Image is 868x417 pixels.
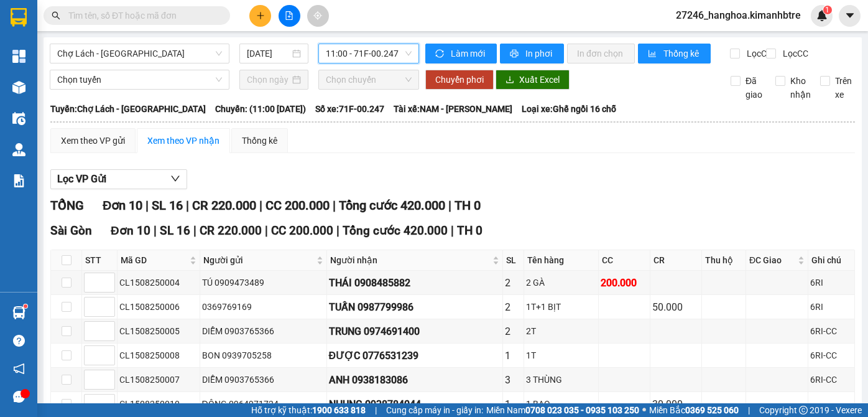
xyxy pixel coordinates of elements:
span: printer [510,49,520,59]
span: Đơn 10 [103,198,142,213]
div: THÁI 0908485882 [329,275,501,291]
span: aim [313,11,322,20]
div: 1 [505,348,522,363]
span: | [154,223,157,238]
span: Chuyến: (11:00 [DATE]) [215,102,306,116]
span: Chợ Lách - Sài Gòn [57,44,222,63]
span: | [265,223,268,238]
div: 6RI-CC [810,373,852,387]
span: Thống kê [663,47,701,60]
span: CR 220.000 [192,198,256,213]
span: Miền Bắc [649,403,739,417]
button: Chuyển phơi [425,70,494,90]
span: plus [256,11,265,20]
input: Tìm tên, số ĐT hoặc mã đơn [68,9,215,22]
div: ĐÔNG 0964971724 [202,397,325,411]
span: 1 [825,6,829,14]
div: 30.000 [652,396,699,412]
td: CL1508250006 [118,295,200,319]
span: sync [435,49,446,59]
div: 2 [505,299,522,315]
span: Hỗ trợ kỹ thuật: [251,403,366,417]
div: 0369769169 [202,300,325,314]
span: TỔNG [50,198,84,213]
div: TUẤN 0987799986 [329,299,501,315]
span: Người gửi [203,253,314,267]
td: CL1508250008 [118,344,200,368]
img: solution-icon [12,174,25,187]
input: Chọn ngày [247,73,290,87]
span: Trên xe [830,74,857,101]
th: SL [503,250,524,271]
span: bar-chart [648,49,658,59]
span: Người nhận [330,253,490,267]
div: 6RI-CC [810,349,852,362]
th: Thu hộ [702,250,746,271]
span: Số xe: 71F-00.247 [315,102,384,116]
div: 3 THÙNG [526,373,596,387]
span: Lọc VP Gửi [57,171,106,187]
img: warehouse-icon [12,81,25,94]
div: CL1508250006 [119,300,198,314]
div: Thống kê [242,134,277,148]
th: CR [650,250,702,271]
span: Đã giao [741,74,767,101]
div: CL1508250008 [119,349,198,362]
span: caret-down [844,10,856,21]
span: SL 16 [160,223,190,238]
span: | [336,223,339,238]
div: CL1508250004 [119,276,198,289]
div: NHUNG 0938784044 [329,396,501,412]
strong: 1900 633 818 [312,405,366,415]
span: question-circle [13,335,25,347]
span: | [193,223,196,238]
td: CL1508250004 [118,271,200,295]
div: 6RI [810,276,852,289]
span: Sài Gòn [50,223,92,238]
strong: 0708 023 035 - 0935 103 250 [525,405,639,415]
span: | [333,198,336,213]
span: Tổng cước 420.000 [343,223,448,238]
button: Lọc VP Gửi [50,169,187,189]
td: CL1508250010 [118,392,200,416]
span: | [186,198,189,213]
button: syncLàm mới [425,44,497,63]
div: 6RI-CC [810,324,852,338]
strong: 0369 525 060 [685,405,739,415]
span: Xuất Excel [519,73,560,87]
span: TH 0 [455,198,481,213]
b: Tuyến: Chợ Lách - [GEOGRAPHIC_DATA] [50,104,206,114]
span: Loại xe: Ghế ngồi 16 chỗ [522,102,616,116]
span: TH 0 [457,223,482,238]
span: | [448,198,451,213]
button: caret-down [839,5,861,27]
button: downloadXuất Excel [496,70,570,90]
button: bar-chartThống kê [638,44,711,63]
span: download [506,75,514,85]
div: ANH 0938183086 [329,372,501,388]
div: BON 0939705258 [202,349,325,362]
div: 200.000 [601,275,648,291]
span: Miền Nam [486,403,639,417]
span: Lọc CR [742,47,774,60]
span: In phơi [525,47,554,60]
div: 1 [505,396,522,412]
div: 6RI [810,300,852,314]
button: printerIn phơi [500,44,564,63]
img: icon-new-feature [816,10,828,21]
span: CR 220.000 [200,223,262,238]
span: Chọn chuyến [326,70,412,89]
img: warehouse-icon [12,306,25,319]
div: CL1508250005 [119,324,198,338]
td: CL1508250005 [118,319,200,344]
div: 1 BAO [526,397,596,411]
span: ⚪️ [642,408,646,413]
div: CL1508250010 [119,397,198,411]
div: 2T [526,324,596,338]
button: plus [249,5,271,27]
span: down [170,174,180,184]
span: Kho nhận [785,74,816,101]
span: search [52,11,60,20]
th: Tên hàng [524,250,599,271]
input: 15/08/2025 [247,47,290,60]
